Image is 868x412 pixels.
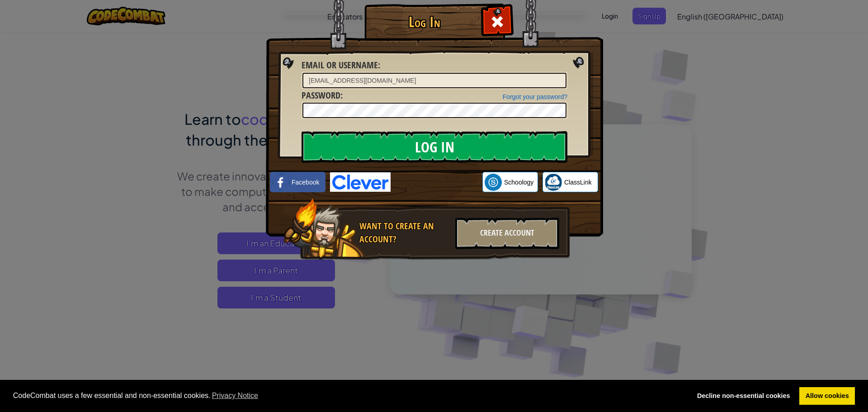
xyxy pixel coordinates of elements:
span: Schoology [504,178,533,187]
a: deny cookies [691,387,796,405]
h1: Log In [367,14,482,30]
a: allow cookies [799,387,855,405]
a: Forgot your password? [503,93,567,100]
div: Want to create an account? [359,220,450,246]
span: ClassLink [564,178,592,187]
span: Password [302,89,340,101]
span: CodeCombat uses a few essential and non-essential cookies. [13,389,684,403]
img: classlink-logo-small.png [545,174,562,191]
label: : [302,89,343,102]
img: clever-logo-blue.png [330,172,391,192]
input: Log In [302,131,567,163]
a: learn more about cookies [211,389,260,403]
iframe: Sign in with Google Button [391,172,482,192]
span: Facebook [292,178,319,187]
img: schoology.png [485,174,502,191]
img: facebook_small.png [272,174,289,191]
div: Create Account [455,218,559,249]
span: Email or Username [302,59,378,71]
label: : [302,59,380,72]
